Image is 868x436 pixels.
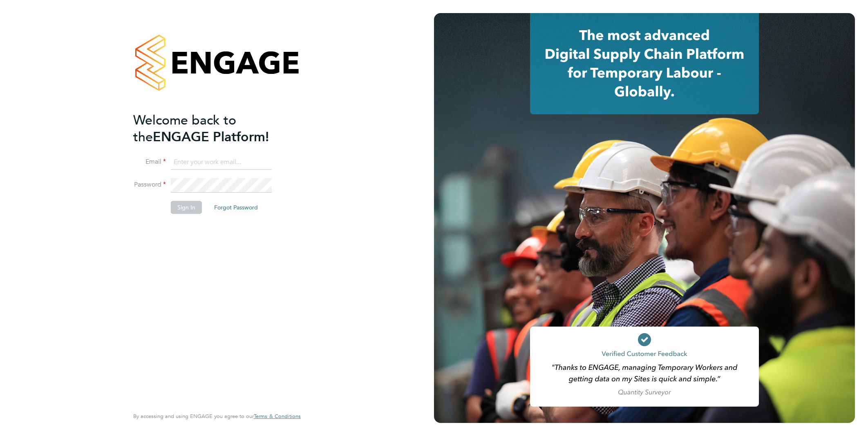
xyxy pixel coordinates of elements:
span: By accessing and using ENGAGE you agree to our [133,413,301,420]
a: Terms & Conditions [254,413,301,420]
label: Email [133,158,166,166]
h2: ENGAGE Platform! [133,112,293,145]
label: Password [133,180,166,189]
span: Welcome back to the [133,112,236,145]
button: Forgot Password [208,201,264,214]
button: Sign In [171,201,202,214]
span: Terms & Conditions [254,413,301,420]
input: Enter your work email... [171,155,272,170]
